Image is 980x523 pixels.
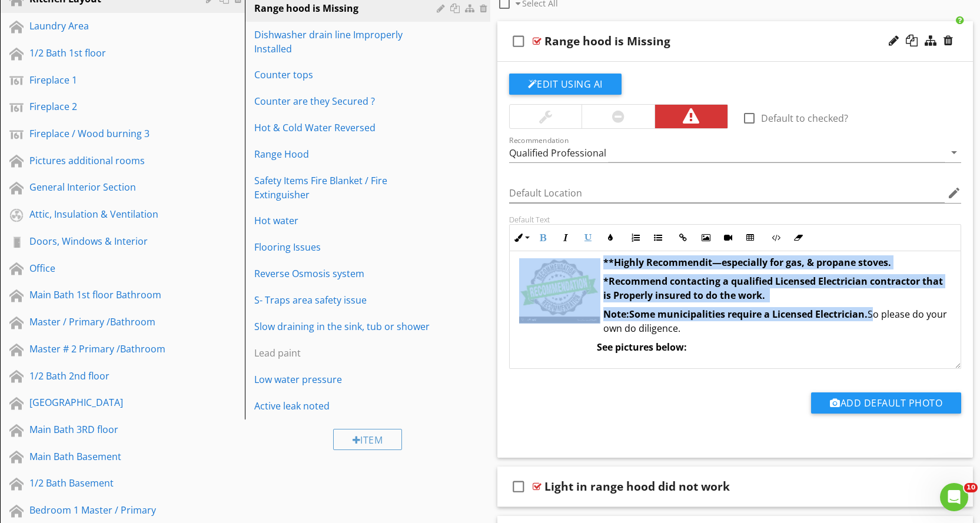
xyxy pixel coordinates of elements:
[254,174,440,202] div: Safety Items Fire Blanket / Fire Extinguisher
[254,28,440,56] div: Dishwasher drain line Improperly Installed
[603,308,629,321] strong: Note:
[29,234,189,248] div: Doors, Windows & Interior
[254,267,440,281] div: Reverse Osmosis system
[29,46,189,60] div: 1/2 Bath 1st floor
[947,145,961,159] i: arrow_drop_down
[29,315,189,329] div: Master / Primary /Bathroom
[509,148,606,158] div: Qualified Professional
[254,1,440,15] div: Range hood is Missing
[254,319,440,334] div: Slow draining in the sink, tub or shower
[254,147,440,161] div: Range Hood
[509,472,528,501] i: check_box_outline_blank
[29,395,189,409] div: [GEOGRAPHIC_DATA]
[29,99,189,114] div: Fireplace 2
[603,275,943,302] span: contacting a qualified Licensed Electrician contractor that is Properly insured to do the work.
[29,342,189,356] div: Master # 2 Primary /Bathroom
[29,369,189,383] div: 1/2 Bath 2nd floor
[519,307,952,335] p: So please do your own do diligence.
[603,256,705,269] strong: **Highly Recommend
[29,180,189,194] div: General Interior Section
[254,240,440,254] div: Flooring Issues
[29,154,189,168] div: Pictures additional rooms
[947,186,961,200] i: edit
[597,341,687,354] strong: See pictures below:
[603,275,667,288] strong: *Recommend
[739,226,762,249] button: Insert Table
[29,207,189,221] div: Attic, Insulation & Ventilation
[254,94,440,108] div: Counter are they Secured ?
[509,27,528,55] i: check_box_outline_blank
[509,215,962,224] div: Default Text
[629,308,868,321] strong: Some municipalities require a Licensed Electrician.
[940,483,968,511] iframe: Intercom live chat
[29,261,189,275] div: Office
[509,74,622,95] button: Edit Using AI
[29,476,189,490] div: 1/2 Bath Basement
[29,19,189,33] div: Laundry Area
[333,429,403,450] div: Item
[544,34,670,48] div: Range hood is Missing
[254,346,440,360] div: Lead paint
[29,503,189,517] div: Bedroom 1 Master / Primary
[29,126,189,141] div: Fireplace / Wood burning 3
[254,121,440,135] div: Hot & Cold Water Reversed
[544,479,730,494] div: Light in range hood did not work
[29,449,189,464] div: Main Bath Basement
[254,68,440,82] div: Counter tops
[254,293,440,307] div: S- Traps area safety issue
[811,392,961,414] button: Add Default Photo
[254,399,440,413] div: Active leak noted
[509,184,945,203] input: Default Location
[29,422,189,437] div: Main Bath 3RD floor
[964,483,978,492] span: 10
[519,258,600,324] img: 1756373833921.jpg
[765,226,787,249] button: Code View
[29,73,189,87] div: Fireplace 1
[29,288,189,302] div: Main Bath 1st floor Bathroom
[254,214,440,228] div: Hot water
[717,226,739,249] button: Insert Video
[695,226,717,249] button: Insert Image (Ctrl+P)
[705,256,891,269] strong: it—especially for gas, & propane stoves.
[254,372,440,387] div: Low water pressure
[761,112,848,124] label: Default to checked?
